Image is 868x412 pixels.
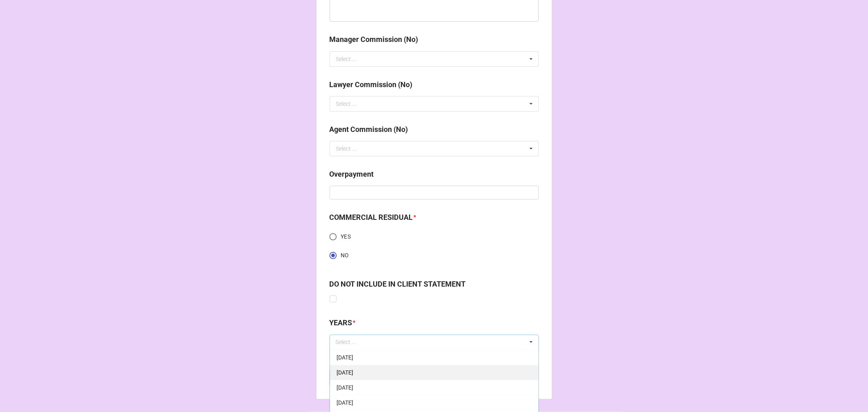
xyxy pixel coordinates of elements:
[330,169,374,180] label: Overpayment
[337,384,353,391] span: [DATE]
[330,317,352,329] label: YEARS
[330,278,466,290] label: DO NOT INCLUDE IN CLIENT STATEMENT
[330,79,413,90] label: Lawyer Commission (No)
[334,3,535,12] div: rdw-editor
[341,251,349,260] span: NO
[330,212,413,223] label: COMMERCIAL RESIDUAL
[336,56,357,62] div: Select ...
[337,399,353,406] span: [DATE]
[341,232,351,241] span: YES
[336,146,357,151] div: Select ...
[337,369,353,376] span: [DATE]
[336,101,357,107] div: Select ...
[337,354,353,361] span: [DATE]
[330,34,418,45] label: Manager Commission (No)
[330,124,408,135] label: Agent Commission (No)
